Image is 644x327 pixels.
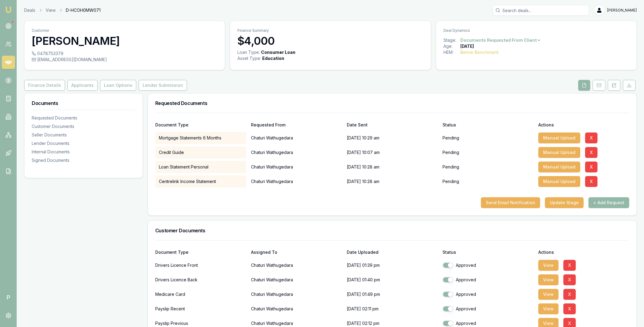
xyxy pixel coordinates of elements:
[100,80,136,91] button: Loan Options
[251,288,342,300] p: Chaturi Wathugedara
[538,303,559,314] button: View
[588,197,629,208] button: + Add Request
[137,80,188,91] a: Lender Submission
[563,303,576,314] button: X
[155,123,246,127] div: Document Type
[443,28,629,33] p: Deal Dynamics
[251,132,342,144] p: Chaturi Wathugedara
[251,259,342,271] p: Chaturi Wathugedara
[538,250,629,254] div: Actions
[492,5,589,16] input: Search deals
[563,274,576,285] button: X
[443,277,533,283] div: Approved
[155,175,246,188] div: Centrelink Income Statement
[32,132,135,138] div: Seller Documents
[460,43,474,49] div: [DATE]
[585,132,597,143] button: X
[538,162,580,172] button: Manual Upload
[443,149,459,155] p: Pending
[347,161,438,173] div: [DATE] 10:28 am
[155,146,246,159] div: Credit Guide
[155,288,246,300] div: Medicare Card
[347,259,438,271] p: [DATE] 01:39 pm
[538,274,559,285] button: View
[443,164,459,170] p: Pending
[443,291,533,297] div: Approved
[237,55,261,61] div: Asset Type :
[155,303,246,315] div: Payslip Recent
[347,274,438,286] p: [DATE] 01:40 pm
[237,49,260,55] div: Loan Type:
[443,43,460,49] div: Age:
[347,146,438,159] div: [DATE] 10:07 am
[538,260,559,271] button: View
[251,175,342,188] p: Chaturi Wathugedara
[443,37,460,43] div: Stage:
[24,7,35,13] a: Deals
[155,274,246,286] div: Drivers Licence Back
[251,161,342,173] p: Chaturi Wathugedara
[538,147,580,158] button: Manual Upload
[24,7,101,13] nav: breadcrumb
[2,291,15,304] span: P
[32,149,135,155] div: Internal Documents
[251,250,342,254] div: Assigned To
[347,288,438,300] p: [DATE] 01:49 pm
[443,250,533,254] div: Status
[347,132,438,144] div: [DATE] 10:29 am
[347,123,438,127] div: Date Sent
[32,140,135,146] div: Lender Documents
[443,49,460,55] div: HEM:
[538,176,580,187] button: Manual Upload
[261,49,295,55] div: Consumer Loan
[251,146,342,159] p: Chaturi Wathugedara
[460,37,541,43] button: Documents Requested From Client
[443,320,533,326] div: Approved
[99,80,137,91] a: Loan Options
[32,157,135,163] div: Signed Documents
[32,123,135,129] div: Customer Documents
[481,197,540,208] button: Send Email Notification
[347,303,438,315] p: [DATE] 02:11 pm
[585,176,597,187] button: X
[585,162,597,172] button: X
[155,101,629,106] h3: Requested Documents
[237,28,423,33] p: Finance Summary
[32,101,135,106] h3: Documents
[443,135,459,141] p: Pending
[155,228,629,233] h3: Customer Documents
[32,51,217,57] div: 0478753379
[24,80,66,91] a: Finance Details
[155,259,246,271] div: Drivers Licence Front
[237,35,423,47] h3: $4,000
[545,197,584,208] button: Update Stage
[251,123,342,127] div: Requested From
[5,6,12,13] img: emu-icon-u.png
[155,132,246,144] div: Mortgage Statements 6 Months
[46,7,56,13] a: View
[32,35,217,47] h3: [PERSON_NAME]
[32,57,217,63] div: [EMAIL_ADDRESS][DOMAIN_NAME]
[67,80,98,91] button: Applicants
[32,115,135,121] div: Requested Documents
[66,7,101,13] span: D-HCOH0MW071
[607,8,637,13] span: [PERSON_NAME]
[538,132,580,143] button: Manual Upload
[24,80,65,91] button: Finance Details
[538,289,559,300] button: View
[585,147,597,158] button: X
[443,123,533,127] div: Status
[32,28,217,33] p: Customer
[563,260,576,271] button: X
[538,123,629,127] div: Actions
[460,49,499,55] div: Below Benchmark
[66,80,99,91] a: Applicants
[443,262,533,268] div: Approved
[443,306,533,312] div: Approved
[251,274,342,286] p: Chaturi Wathugedara
[347,250,438,254] div: Date Uploaded
[251,303,342,315] p: Chaturi Wathugedara
[155,161,246,173] div: Loan Statement Personal
[262,55,284,61] div: Education
[155,250,246,254] div: Document Type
